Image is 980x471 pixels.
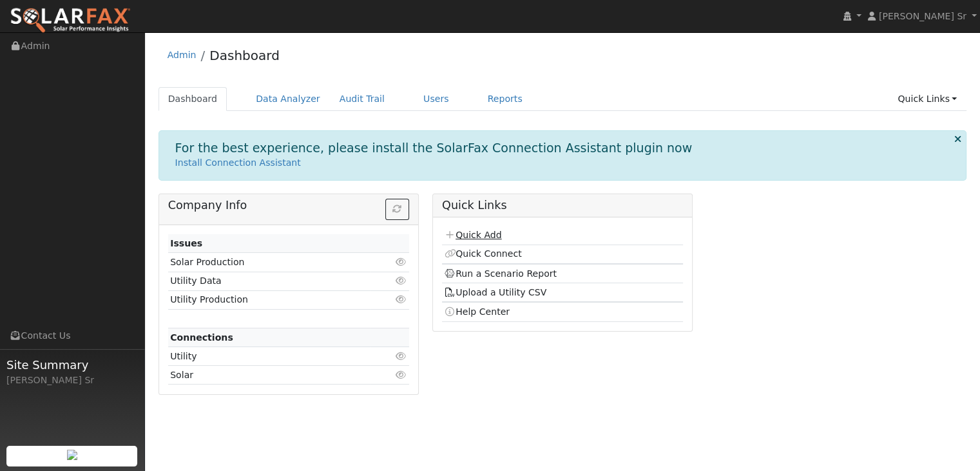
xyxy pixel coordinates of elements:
td: Utility Production [168,290,370,309]
a: Dashboard [209,48,280,63]
a: Quick Connect [444,248,521,259]
div: [PERSON_NAME] Sr [6,374,138,387]
a: Admin [168,50,197,60]
td: Solar Production [168,253,370,272]
a: Run a Scenario Report [444,268,557,279]
img: SolarFax [10,7,131,34]
a: Upload a Utility CSV [444,287,546,297]
i: Click to view [396,276,407,285]
h5: Company Info [168,199,409,212]
h1: For the best experience, please install the SolarFax Connection Assistant plugin now [175,141,693,155]
i: Click to view [396,295,407,304]
h5: Quick Links [442,199,683,212]
i: Click to view [396,352,407,361]
td: Solar [168,366,370,385]
a: Audit Trail [330,87,394,111]
a: Reports [478,87,532,111]
a: Quick Links [888,87,966,111]
a: Users [414,87,459,111]
img: retrieve [67,450,77,460]
i: Click to view [396,257,407,266]
a: Help Center [444,306,510,317]
span: [PERSON_NAME] Sr [879,11,966,21]
i: Click to view [396,370,407,379]
a: Dashboard [159,87,227,111]
a: Quick Add [444,230,501,240]
td: Utility [168,347,370,366]
a: Data Analyzer [246,87,330,111]
strong: Connections [170,332,233,343]
a: Install Connection Assistant [175,157,301,168]
strong: Issues [170,238,202,248]
td: Utility Data [168,272,370,290]
span: Site Summary [6,356,138,374]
